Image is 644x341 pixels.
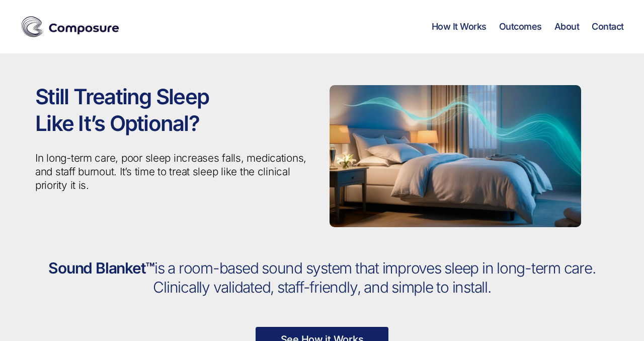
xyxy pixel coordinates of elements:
h2: Sound Blanket™ [35,259,609,297]
nav: Horizontal [432,21,624,32]
a: How It Works [432,21,487,32]
p: In long-term care, poor sleep increases falls, medications, and staff burnout. It’s time to treat... [35,152,314,192]
img: Composure [20,14,121,39]
a: Outcomes [499,21,542,32]
a: About [554,21,580,32]
span: is a room-based sound system that improves sleep in long-term care. Clinically validated, staff-f... [153,259,595,296]
h1: Still Treating Sleep Like It’s Optional? [35,84,314,137]
a: Contact [592,21,624,32]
